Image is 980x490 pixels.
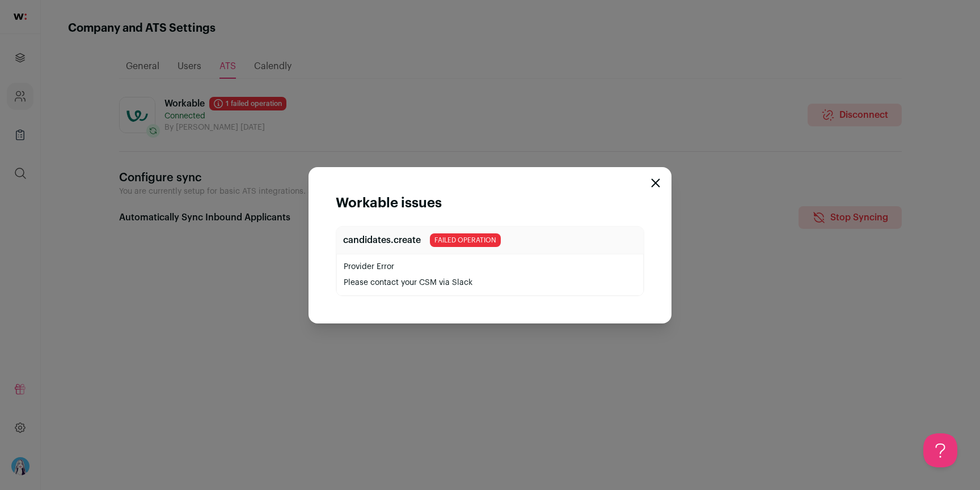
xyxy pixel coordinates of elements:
[344,277,636,288] p: Please contact your CSM via Slack
[430,233,501,247] span: failed operation
[343,233,421,247] p: candidates.create
[344,261,636,272] p: Provider Error
[651,178,660,188] button: Close modal
[336,194,442,212] h1: Workable issues
[923,433,957,467] iframe: Help Scout Beacon - Open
